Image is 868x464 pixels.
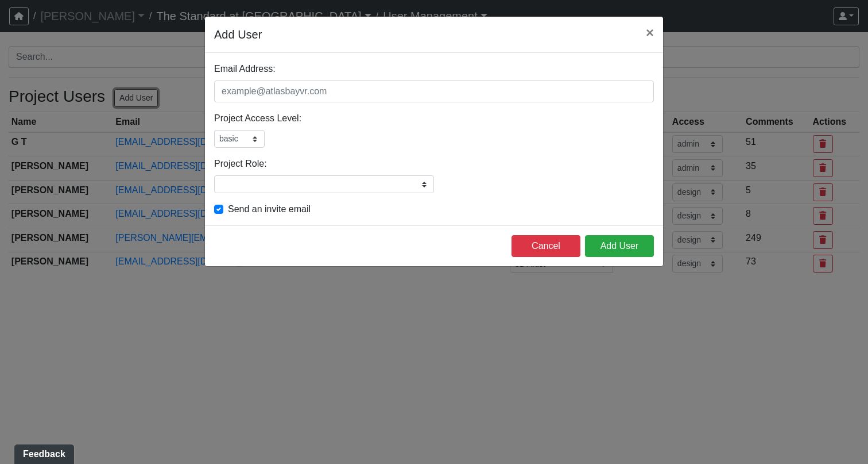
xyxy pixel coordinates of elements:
[9,441,80,464] iframe: Ybug feedback widget
[511,235,580,257] button: Cancel
[637,17,663,49] button: ×
[214,157,267,171] label: Project Role:
[214,130,265,148] select: Is an internal reviewer who should not see revisions during design iteration (ex. managing direct...
[214,62,276,76] label: Email Address:
[214,112,301,125] label: Project Access Level:
[228,202,311,216] label: Send an invite email
[214,80,654,102] input: example@atlasbayvr.com
[214,26,262,43] h5: Add User
[585,235,654,257] button: Add User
